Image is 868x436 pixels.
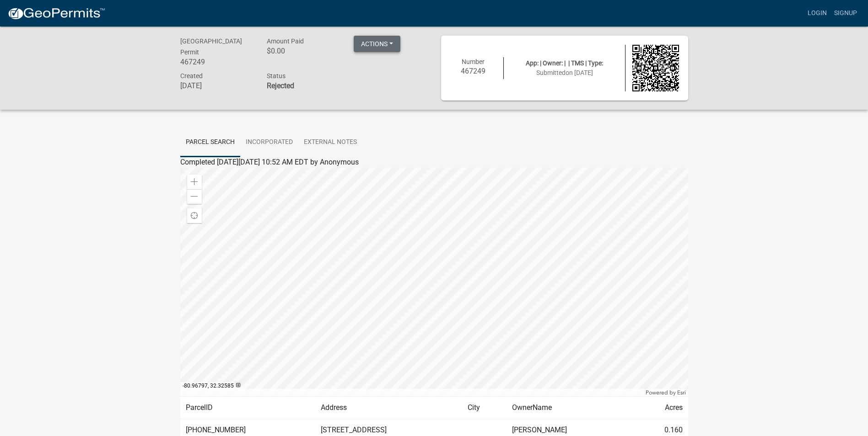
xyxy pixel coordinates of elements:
span: Submitted on [DATE] [536,69,593,76]
div: Powered by [643,389,688,396]
div: Zoom in [187,175,202,189]
a: Incorporated [240,128,298,157]
span: Number [462,58,485,65]
strong: Rejected [267,81,294,90]
a: Login [804,5,830,22]
span: Amount Paid [267,37,304,45]
span: Created [180,72,203,80]
a: Esri [677,389,686,396]
img: QR code [632,45,679,91]
td: ParcelID [180,396,316,419]
span: Completed [DATE][DATE] 10:52 AM EDT by Anonymous [180,158,359,166]
a: Parcel search [180,128,240,157]
a: External Notes [298,128,362,157]
span: Status [267,72,286,80]
h6: 467249 [450,67,497,75]
span: App: | Owner: | | TMS | Type: [526,59,603,67]
div: Zoom out [187,189,202,204]
div: Find my location [187,208,202,223]
td: Acres [632,396,688,419]
td: City [462,396,507,419]
td: Address [315,396,462,419]
h6: 467249 [180,58,253,66]
h6: [DATE] [180,81,253,90]
a: Signup [830,5,861,22]
button: Actions [354,36,400,52]
h6: $0.00 [267,47,340,55]
td: OwnerName [507,396,632,419]
span: [GEOGRAPHIC_DATA] Permit [180,37,242,56]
